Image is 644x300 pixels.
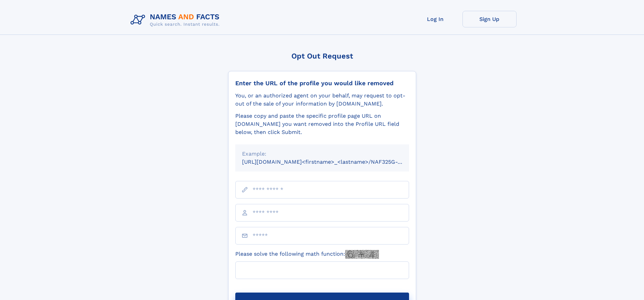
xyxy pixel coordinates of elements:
[128,11,225,29] img: Logo Names and Facts
[408,11,462,27] a: Log In
[228,52,416,60] div: Opt Out Request
[235,79,409,87] div: Enter the URL of the profile you would like removed
[235,112,409,136] div: Please copy and paste the specific profile page URL on [DOMAIN_NAME] you want removed into the Pr...
[242,159,422,165] small: [URL][DOMAIN_NAME]<firstname>_<lastname>/NAF325G-xxxxxxxx
[242,150,402,158] div: Example:
[462,11,517,27] a: Sign Up
[235,92,409,108] div: You, or an authorized agent on your behalf, may request to opt-out of the sale of your informatio...
[235,250,379,259] label: Please solve the following math function:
